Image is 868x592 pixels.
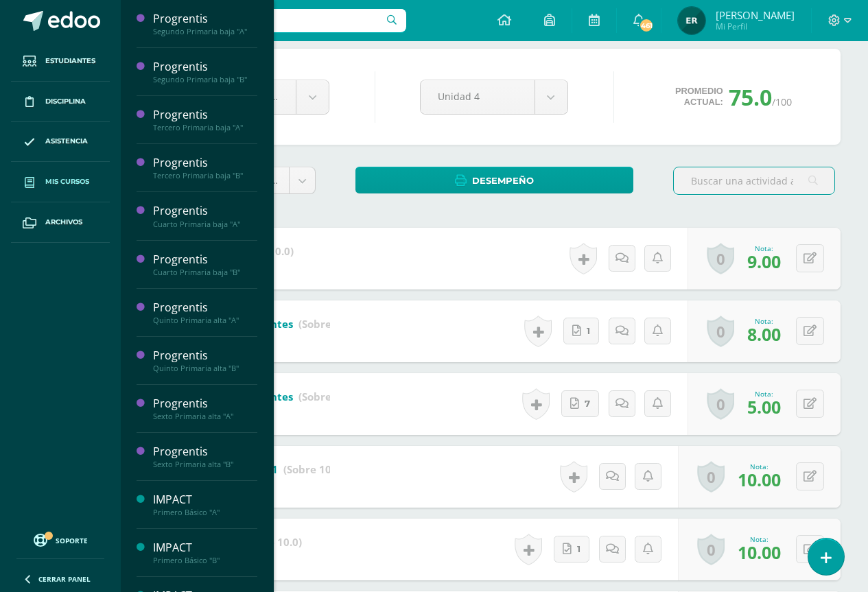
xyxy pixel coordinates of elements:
span: 461 [639,18,654,33]
div: Cuarto Primaria baja "A" [153,220,257,229]
div: Primero Básico "B" [153,556,257,565]
div: Quinto Primaria alta "B" [153,364,257,373]
div: Progrentis [153,59,257,75]
a: ProgrentisSexto Primaria alta "A" [153,396,257,421]
span: 1 [577,536,580,562]
div: Progrentis [153,396,257,412]
div: Nota: [747,244,781,253]
span: Asistencia [45,136,88,147]
a: ProgrentisSegundo Primaria baja "A" [153,11,257,36]
div: Progrentis [153,11,257,27]
span: Estudiantes [45,56,95,67]
a: ProgrentisQuinto Primaria alta "A" [153,300,257,325]
a: 1 [563,318,599,344]
span: Desempeño [472,168,534,193]
span: Promedio actual: [675,86,723,108]
div: Nota: [738,462,781,471]
div: Progrentis [153,203,257,219]
div: Cuarto Primaria baja "B" [153,268,257,277]
a: 0 [697,461,725,493]
span: Mi Perfil [716,21,795,32]
div: Tercero Primaria baja "B" [153,171,257,180]
a: ProgrentisTercero Primaria baja "A" [153,107,257,132]
strong: (Sobre 10.0) [298,390,359,403]
div: Segundo Primaria baja "B" [153,75,257,84]
a: Asistencia [11,122,110,163]
a: ProgrentisCuarto Primaria baja "B" [153,252,257,277]
a: IMPACTPrimero Básico "B" [153,540,257,565]
img: 5c384eb2ea0174d85097e364ebdd71e5.png [678,7,705,34]
span: Cerrar panel [38,574,91,584]
span: 10.00 [738,468,781,491]
a: ProgrentisSegundo Primaria baja "B" [153,59,257,84]
a: ProgrentisTercero Primaria baja "B" [153,155,257,180]
div: IMPACT [153,492,257,508]
a: 7 [561,390,599,417]
div: IMPACT [153,540,257,556]
div: Progrentis [153,107,257,123]
span: 1 [587,318,590,344]
a: 0 [697,534,725,565]
a: ProgrentisCuarto Primaria baja "A" [153,203,257,228]
strong: (Sobre 10.0) [283,462,344,476]
div: Sexto Primaria alta "B" [153,460,257,469]
a: Disciplina [11,82,110,122]
a: Archivos [11,202,110,243]
div: Quinto Primaria alta "A" [153,316,257,325]
span: Mis cursos [45,176,89,187]
span: [PERSON_NAME] [716,8,795,22]
div: Progrentis [153,348,257,364]
a: 1 [554,536,589,563]
div: Progrentis [153,252,257,268]
span: Disciplina [45,96,86,107]
div: Nota: [747,389,781,399]
span: /100 [772,95,792,108]
span: 9.00 [747,250,781,273]
div: Progrentis [153,155,257,171]
span: 5.00 [747,395,781,418]
a: Unidad 4 [421,80,567,114]
div: Progrentis [153,300,257,316]
span: 10.00 [738,541,781,564]
strong: (Sobre 10.0) [298,317,359,331]
span: Unidad 4 [438,80,517,113]
div: Tercero Primaria baja "A" [153,123,257,132]
div: Progrentis [153,444,257,460]
a: Estudiantes [11,41,110,82]
a: Mis cursos [11,162,110,202]
input: Buscar una actividad aquí... [674,167,834,194]
span: 7 [585,391,590,416]
a: 0 [707,316,734,347]
span: Soporte [56,536,88,545]
div: Segundo Primaria baja "A" [153,27,257,36]
a: IMPACTPrimero Básico "A" [153,492,257,517]
a: Desempeño [355,167,633,193]
a: ProgrentisQuinto Primaria alta "B" [153,348,257,373]
a: ProgrentisSexto Primaria alta "B" [153,444,257,469]
a: 0 [707,388,734,420]
span: Archivos [45,217,82,228]
div: Nota: [747,316,781,326]
span: 8.00 [747,322,781,346]
div: Sexto Primaria alta "A" [153,412,257,421]
div: Primero Básico "A" [153,508,257,517]
span: 75.0 [729,82,772,112]
a: 0 [707,243,734,274]
div: Nota: [738,534,781,544]
a: Soporte [16,530,104,549]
